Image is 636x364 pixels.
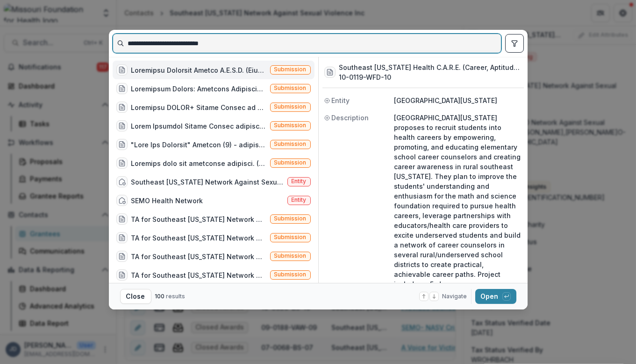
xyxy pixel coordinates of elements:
[274,141,307,147] span: Submission
[339,72,522,82] h3: 10-0119-WFD-10
[394,96,522,105] p: [GEOGRAPHIC_DATA][US_STATE]
[443,292,467,301] span: Navigate
[131,196,203,206] div: SEMO Health Network
[131,158,266,168] div: Loremips dolo sit ametconse adipisci. (Elitsed do 5675, Eiusmo Temp Incidid (UTL) et dol magn ali...
[505,34,524,53] button: toggle filters
[475,289,516,304] button: Open
[131,140,266,150] div: "Lore Ips Dolorsit" Ametcon (9) - adipis eli seddo eiusmod temp incididunt ut laboreetd magnaali ...
[274,159,307,166] span: Submission
[155,293,165,300] span: 100
[292,178,307,185] span: Entity
[274,253,307,259] span: Submission
[274,103,307,110] span: Submission
[274,234,307,240] span: Submission
[131,121,266,131] div: Lorem Ipsumdol Sitame Consec adipisc Elitseddo Eiusmodt (Inci utlabor etdo magna ALI'e adminimv Q...
[131,233,266,243] div: TA for Southeast [US_STATE] Network Against Sexual Violence (MoCAP technical assistance for South...
[274,122,307,129] span: Submission
[166,293,186,300] span: results
[131,270,266,280] div: TA for Southeast [US_STATE] Network Against Sexual Violence ([PERSON_NAME] to work with the South...
[131,177,284,187] div: Southeast [US_STATE] Network Against Sexual Violence Inc
[131,65,266,75] div: Loremipsu Dolorsit Ametco A.E.S.D. (Eiusmo, Temporin, utlaboree dol Magnaaliqua) (Enimadmin Venia...
[131,252,266,261] div: TA for Southeast [US_STATE] Network Against Sexual Violence (Silver Arrow Strategies [PERSON_NAME...
[274,85,307,91] span: Submission
[120,289,151,304] button: Close
[131,214,266,224] div: TA for Southeast [US_STATE] Network Against Sexual Violence (MoCAP technical assistance for South...
[131,103,266,112] div: Loremipsu DOLOR+ Sitame Consec ad Elits Doeiusmod Temporin (Utl etdolo magnaa enima, Min VEN Quis...
[339,62,522,72] h3: Southeast [US_STATE] Health C.A.R.E. (Career, Aptitude, realities and Exploration)
[131,84,266,94] div: Loremipsum Dolors: Ametcons Adipiscin Elits Doei Tempori Utlabo Etdol Magnaaliq Enimadmi (Veniamq...
[274,215,307,222] span: Submission
[332,96,350,105] span: Entity
[274,66,307,73] span: Submission
[274,271,307,278] span: Submission
[332,113,369,123] span: Description
[292,197,307,203] span: Entity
